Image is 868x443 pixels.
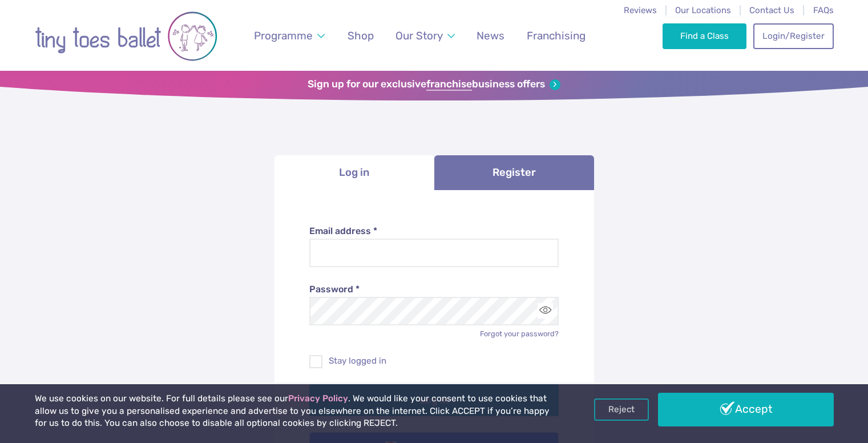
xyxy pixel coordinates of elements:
a: Reviews [624,5,657,15]
strong: franchise [426,78,472,91]
p: We use cookies on our website. For full details please see our . We would like your consent to us... [35,393,554,430]
button: Toggle password visibility [538,303,553,319]
a: Find a Class [663,23,746,49]
label: Stay logged in [309,355,559,367]
a: Register [434,155,594,190]
span: Franchising [527,29,586,42]
a: Contact Us [749,5,794,15]
a: Sign up for our exclusivefranchisebusiness offers [308,78,560,91]
span: Our Story [395,29,443,42]
a: News [471,22,510,49]
label: Email address * [309,225,559,237]
span: Shop [348,29,374,42]
label: Password * [309,283,559,296]
a: Accept [658,393,834,426]
a: Reject [594,398,649,420]
a: Privacy Policy [288,393,348,404]
a: Programme [248,22,330,49]
a: Our Story [390,22,460,49]
a: Our Locations [675,5,731,15]
a: Forgot your password? [480,329,559,338]
a: Shop [342,22,379,49]
span: Programme [254,29,313,42]
a: Login/Register [753,23,833,49]
a: FAQs [813,5,834,15]
a: Franchising [521,22,591,49]
img: tiny toes ballet [35,7,217,65]
span: News [477,29,504,42]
